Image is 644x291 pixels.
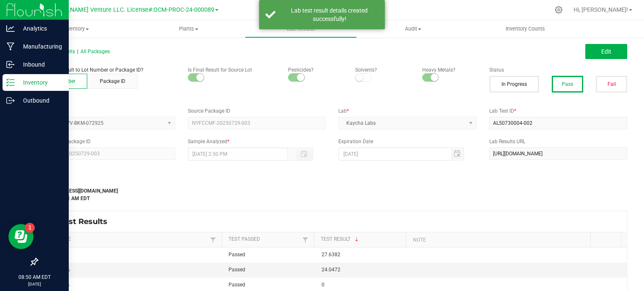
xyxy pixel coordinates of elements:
span: All Packages [80,49,110,54]
button: Fail [596,76,627,93]
a: Test PassedSortable [229,236,300,243]
label: Status [489,66,628,74]
label: Last Modified [37,178,138,185]
label: Lab [338,107,477,115]
inline-svg: Inbound [6,60,15,69]
a: Lab Results [245,20,357,38]
label: Sample Analyzed [188,138,326,145]
div: Lab test result details created successfully! [280,6,379,23]
p: Attach lab result to Lot Number or Package ID? [37,66,175,74]
iframe: Resource center unread badge [25,223,35,233]
button: In Progress [489,76,540,93]
span: 0 [322,282,325,288]
label: Lot Number [37,107,175,115]
div: Manage settings [553,6,564,14]
span: Passed [229,267,245,273]
label: Source Package ID [188,107,326,115]
span: Passed [229,252,245,258]
span: Inventory [20,25,132,33]
a: Plants [132,20,245,38]
label: Lab Sample Package ID [37,138,175,145]
p: Inventory [15,77,65,88]
a: Test ResultSortable [321,236,403,243]
button: Edit [585,44,627,59]
p: Manufacturing [15,41,65,52]
button: Package ID [87,74,138,89]
span: Audit [357,25,469,33]
label: Lab Results URL [489,138,628,145]
span: Plants [133,25,244,33]
p: Inbound [15,59,65,70]
a: Filter [208,234,218,245]
a: Inventory [20,20,132,38]
span: 27.6382 [322,252,340,258]
span: Lab Test Results [44,217,114,226]
inline-svg: Analytics [6,24,15,33]
a: Filter [300,234,310,245]
label: Lab Test ID [489,107,628,115]
strong: [EMAIL_ADDRESS][DOMAIN_NAME] [37,188,118,194]
a: Audit [357,20,469,38]
p: Outbound [15,95,65,106]
p: Solvents? [355,66,410,74]
span: Hi, [PERSON_NAME]! [574,6,628,13]
a: Test NameSortable [44,236,208,243]
label: Expiration Date [338,138,477,145]
button: Pass [552,76,583,93]
p: Pesticides? [288,66,343,74]
a: Inventory Counts [469,20,582,38]
span: Edit [601,48,611,55]
inline-svg: Inventory [6,78,15,87]
p: 08:50 AM EDT [4,273,65,281]
span: Inventory Counts [494,25,556,33]
span: | [77,49,78,54]
th: Note [406,232,590,247]
iframe: Resource center [8,224,34,249]
p: Is Final Result for Source Lot [188,66,276,74]
span: Passed [229,282,245,288]
span: Green [PERSON_NAME] Venture LLC. License#:OCM-PROC-24-000089 [24,6,214,13]
span: 24.0472 [322,267,340,273]
p: [DATE] [4,281,65,287]
inline-svg: Outbound [6,96,15,105]
p: Analytics [15,23,65,33]
p: Heavy Metals? [422,66,477,74]
span: Sortable [353,236,360,243]
inline-svg: Manufacturing [6,42,15,51]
